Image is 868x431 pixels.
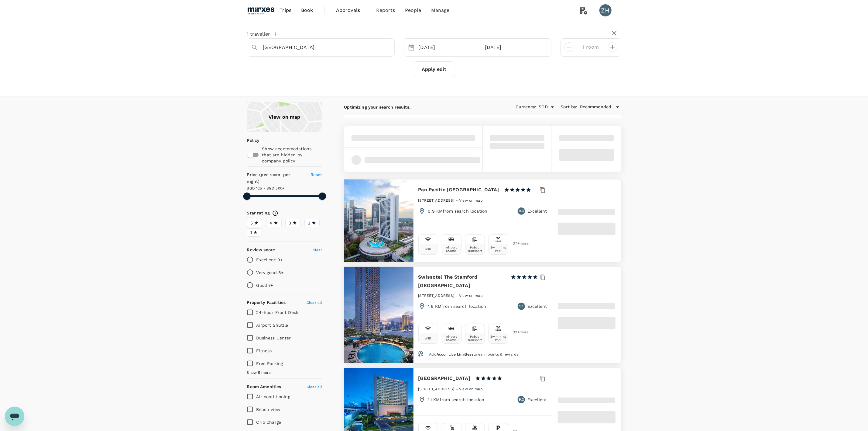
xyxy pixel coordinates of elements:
[256,420,281,425] span: Crib charge
[247,102,322,132] a: View on map
[247,247,275,253] h6: Review score
[516,104,536,110] h6: Currency :
[376,7,395,14] span: Reports
[247,31,278,37] button: 1 traveller
[256,361,283,366] span: Free Parking
[425,248,431,251] div: Wifi
[467,335,483,342] div: Public Transport
[527,208,547,214] p: Excellent
[519,208,524,214] span: 9.3
[247,384,281,390] h6: Room Amenities
[313,248,322,252] span: Clear
[459,293,483,298] a: View on map
[459,387,483,391] span: View on map
[390,47,391,48] button: Open
[251,229,252,236] span: 1
[256,282,273,288] p: Good 7+
[256,394,290,399] span: Air conditioning
[490,335,507,342] div: Swimming Pool
[413,61,455,77] button: Apply edit
[580,104,612,110] span: Recommended
[527,397,547,403] p: Excellent
[247,4,275,17] img: Mirxes Holding Pte Ltd
[519,397,524,403] span: 9.2
[459,386,483,391] a: View on map
[513,242,522,245] span: 37 + more
[431,7,450,14] span: Manage
[599,4,612,16] div: ZH
[256,257,283,263] p: Excellent 9+
[336,7,366,14] span: Approvals
[443,335,460,342] div: Airport Shuttle
[459,294,483,298] span: View on map
[608,42,617,52] button: decrease
[527,303,547,309] p: Excellent
[418,374,471,383] h6: [GEOGRAPHIC_DATA]
[256,269,284,276] p: Very good 8+
[307,385,322,389] span: Clear all
[256,335,291,340] span: Business Center
[5,407,24,426] iframe: Button to launch messaging window
[425,337,431,340] div: Wifi
[405,7,421,14] span: People
[418,186,499,194] h6: Pan Pacific [GEOGRAPHIC_DATA]
[443,246,460,252] div: Airport Shuttle
[467,246,483,252] div: Public Transport
[247,186,285,190] span: SGD 125 - SGD 500+
[307,301,322,305] span: Clear all
[263,43,374,52] input: Search cities, hotels, work locations
[256,348,272,353] span: Fitness
[256,323,288,328] span: Airport Shuttle
[310,172,322,177] span: Reset
[456,294,459,298] span: -
[428,397,485,403] p: 1.1 KM from search location
[256,407,281,412] span: Beach view
[418,198,455,203] span: [STREET_ADDRESS]
[456,387,459,391] span: -
[579,42,603,52] input: Add rooms
[561,104,578,110] h6: Sort by :
[344,104,412,110] p: Optimizing your search results..
[289,220,291,226] span: 3
[429,352,518,356] span: Add to earn points & rewards
[418,273,506,290] h6: Swissotel The Stamford [GEOGRAPHIC_DATA]
[456,198,459,203] span: -
[548,103,557,111] button: Open
[416,42,480,54] div: [DATE]
[519,303,523,309] span: 9.1
[459,198,483,203] a: View on map
[428,208,488,214] p: 0.9 KM from search location
[247,210,270,217] h6: Star rating
[247,370,271,376] span: Show 5 more
[308,220,310,226] span: 2
[490,246,507,252] div: Swimming Pool
[428,303,486,309] p: 1.6 KM from search location
[459,198,483,203] span: View on map
[256,310,299,315] span: 24-hour Front Desk
[482,42,546,54] div: [DATE]
[280,7,291,14] span: Trips
[513,330,522,334] span: 32 + more
[437,352,473,356] span: Accor Live Limitless
[247,172,304,185] h6: Price (per room, per night)
[251,220,253,226] span: 5
[262,146,322,164] p: Show accommodations that are hidden by company policy
[418,294,455,298] span: [STREET_ADDRESS]
[272,210,278,216] svg: Star ratings are awarded to properties to represent the quality of services, facilities, and amen...
[247,299,286,306] h6: Property Facilities
[418,387,455,391] span: [STREET_ADDRESS]
[270,220,273,226] span: 4
[301,7,313,14] span: Book
[247,137,251,143] p: Policy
